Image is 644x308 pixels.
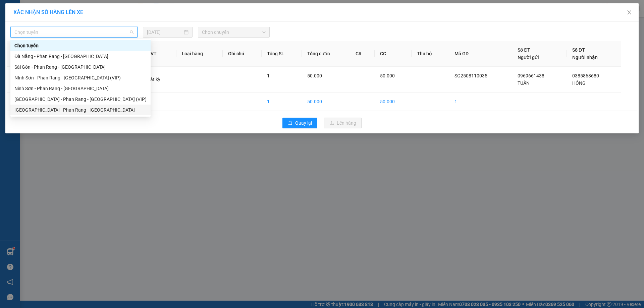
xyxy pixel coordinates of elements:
b: Gửi khách hàng [41,10,66,41]
div: [GEOGRAPHIC_DATA] - Phan Rang - [GEOGRAPHIC_DATA] [14,106,147,114]
span: 0969661438 [518,73,544,78]
th: Thu hộ [412,41,449,67]
span: 50.000 [380,73,395,78]
span: Số ĐT [518,47,530,53]
li: (c) 2017 [56,32,92,40]
td: 1 [262,93,302,111]
div: Sài Gòn - Phan Rang - Ninh Sơn [10,105,151,115]
th: Tổng SL [262,41,302,67]
span: Chọn tuyến [14,27,133,37]
div: NInh Sơn - Phan Rang - Sài Gòn (VIP) [10,72,151,83]
span: 50.000 [307,73,322,78]
button: uploadLên hàng [324,118,362,128]
td: 50.000 [302,93,350,111]
div: Ninh Sơn - Phan Rang - [GEOGRAPHIC_DATA] [14,85,147,92]
th: CC [375,41,412,67]
th: CR [350,41,375,67]
div: Chọn tuyến [14,42,147,49]
span: Quay lại [295,119,312,127]
div: NInh Sơn - Phan Rang - [GEOGRAPHIC_DATA] (VIP) [14,74,147,81]
td: 50.000 [375,93,412,111]
span: Người gửi [518,55,539,60]
span: XÁC NHẬN SỐ HÀNG LÊN XE [13,9,83,15]
b: [DOMAIN_NAME] [56,25,92,31]
td: Bất kỳ [142,67,176,93]
div: Sài Gòn - Phan Rang - Ninh Sơn (VIP) [10,94,151,105]
th: STT [7,41,35,67]
span: HỒNG [572,80,586,86]
div: Chọn tuyến [10,40,151,51]
th: ĐVT [142,41,176,67]
div: Sài Gòn - Phan Rang - [GEOGRAPHIC_DATA] [14,63,147,71]
td: 1 [449,93,513,111]
div: Đà Nẵng - Phan Rang - Sài Gòn [10,51,151,62]
th: Mã GD [449,41,513,67]
div: [GEOGRAPHIC_DATA] - Phan Rang - [GEOGRAPHIC_DATA] (VIP) [14,96,147,103]
span: TUẤN [518,80,530,86]
div: Đà Nẵng - Phan Rang - [GEOGRAPHIC_DATA] [14,53,147,60]
span: 1 [267,73,270,78]
th: Ghi chú [223,41,262,67]
div: Sài Gòn - Phan Rang - Đà Nẵng [10,62,151,72]
span: Chọn chuyến [202,27,266,37]
th: Tổng cước [302,41,350,67]
img: logo.jpg [73,8,89,24]
input: 11/08/2025 [147,28,182,36]
span: 0385868680 [572,73,599,78]
b: Xe Đăng Nhân [8,43,30,75]
div: Ninh Sơn - Phan Rang - Sài Gòn [10,83,151,94]
button: rollbackQuay lại [282,118,317,128]
span: rollback [288,121,292,126]
span: SG2508110035 [454,73,487,78]
span: Số ĐT [572,47,585,53]
span: Người nhận [572,55,598,60]
span: close [627,10,632,15]
button: Close [620,3,639,22]
td: 1 [7,67,35,93]
th: Loại hàng [176,41,223,67]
